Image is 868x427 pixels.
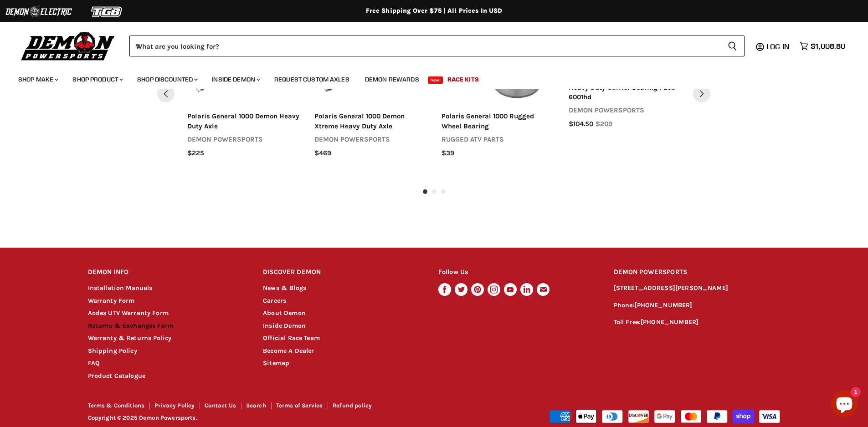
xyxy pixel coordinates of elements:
a: polaris general 1000 rugged wheel bearingrugged atv parts$39 [442,112,554,158]
a: Refund policy [333,402,372,409]
div: rugged atv parts [442,135,554,144]
span: $469 [314,148,331,158]
a: About Demon [263,309,306,317]
a: Returns & Exchanges Form [88,322,174,330]
inbox-online-store-chat: Shopify online store chat [828,390,861,420]
span: $104.50 [569,119,593,129]
a: Warranty Form [88,297,135,305]
div: demon powersports [569,106,681,115]
button: Next [693,85,710,102]
a: Log in [762,42,795,51]
p: Toll Free: [614,317,781,328]
h2: DEMON INFO [88,262,246,283]
a: [PHONE_NUMBER] [641,318,699,326]
div: demon powersports [314,135,427,144]
a: polaris general 1000 demon xtreme heavy duty axledemon powersports$469 [314,112,427,158]
a: Aodes UTV Warranty Form [88,309,169,317]
h2: Follow Us [438,262,596,283]
a: Demon Rewards [358,70,426,89]
a: Careers [263,297,286,305]
a: Shipping Policy [88,347,137,355]
a: Inside Demon [263,322,306,330]
img: Demon Electric Logo 2 [5,3,73,20]
a: Official Race Team [263,334,320,342]
div: polaris general 1000 demon xtreme heavy duty axle [314,112,427,131]
div: Free Shipping Over $75 | All Prices In USD [70,7,799,15]
a: Terms of Service [276,402,323,409]
input: When autocomplete results are available use up and down arrows to review and enter to select [129,36,720,56]
span: Log in [766,42,790,51]
a: [PHONE_NUMBER] [634,301,692,309]
ul: Main menu [11,66,843,89]
a: Shop Make [11,70,64,89]
a: Shop Discounted [130,70,203,89]
div: polaris general 1000 demon heavy duty axle [187,112,300,131]
a: Warranty & Returns Policy [88,334,172,342]
a: Become A Dealer [263,347,314,355]
a: Sitemap [263,359,289,367]
a: Search [246,402,266,409]
span: $209 [596,119,612,129]
p: [STREET_ADDRESS][PERSON_NAME] [614,283,781,294]
nav: Footer [88,402,435,412]
a: [DATE]-[DATE] polaris demon heavy duty carrier bearing pacb-6001hddemon powersports$104.50$209 [569,73,681,129]
form: Product [129,36,745,56]
span: $39 [442,148,454,158]
a: polaris general 1000 demon heavy duty axledemon powersports$225 [187,112,300,158]
img: Demon Powersports [18,30,118,62]
button: Search [720,36,745,56]
h2: DISCOVER DEMON [263,262,421,283]
a: Contact Us [205,402,236,409]
a: Shop Product [66,70,128,89]
button: Pervious [157,85,175,102]
a: Race Kits [441,70,486,89]
img: TGB Logo 2 [73,3,141,20]
a: Privacy Policy [154,402,195,409]
a: Request Custom Axles [267,70,356,89]
span: $225 [187,148,204,158]
a: Installation Manuals [88,284,153,292]
a: News & Blogs [263,284,306,292]
a: Product Catalogue [88,372,146,380]
a: Inside Demon [205,70,266,89]
div: demon powersports [187,135,300,144]
a: FAQ [88,359,100,367]
a: $1,008.80 [795,40,850,53]
h2: DEMON POWERSPORTS [614,262,781,283]
p: Copyright © 2025 Demon Powersports. [88,415,435,422]
span: $1,008.80 [811,42,845,51]
div: polaris general 1000 rugged wheel bearing [442,112,554,131]
p: Phone: [614,300,781,311]
a: Terms & Conditions [88,402,145,409]
span: New! [428,76,443,84]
